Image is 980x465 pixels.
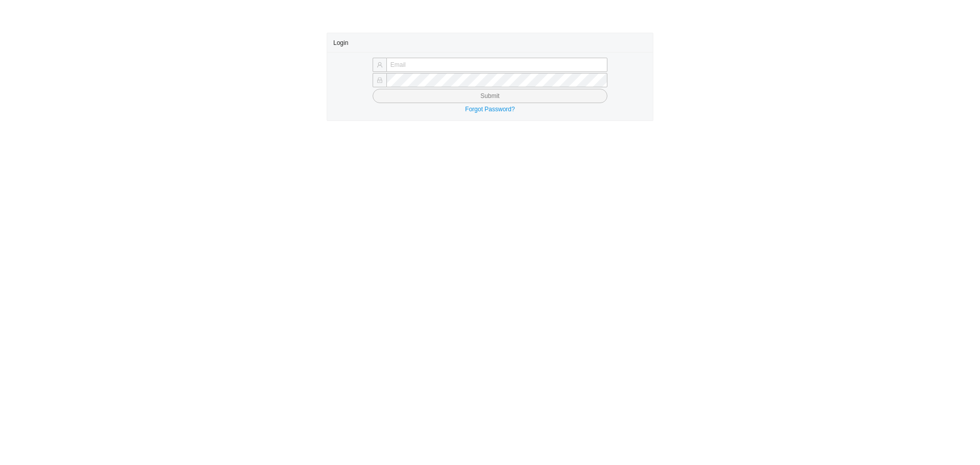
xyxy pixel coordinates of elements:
[386,58,607,72] input: Email
[333,33,647,52] div: Login
[377,62,383,68] span: user
[377,77,383,83] span: lock
[373,89,607,103] button: Submit
[465,106,514,113] a: Forgot Password?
